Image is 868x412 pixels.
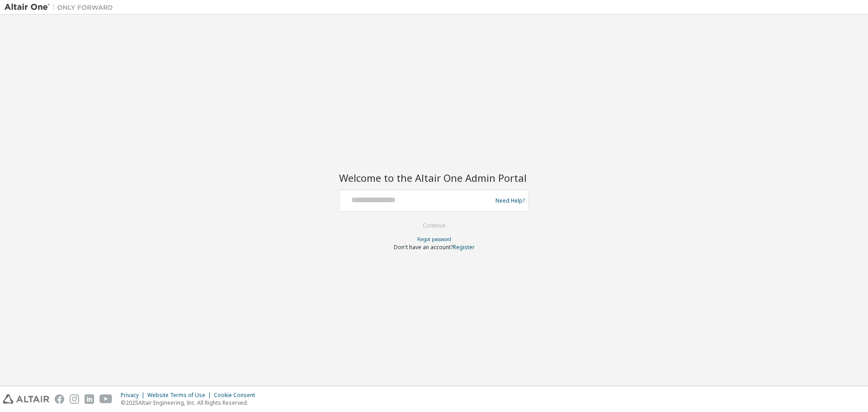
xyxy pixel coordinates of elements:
div: Cookie Consent [214,392,260,399]
a: Register [453,243,475,251]
img: Altair One [5,3,118,12]
img: youtube.svg [99,394,113,404]
div: Website Terms of Use [147,392,214,399]
h2: Welcome to the Altair One Admin Portal [339,171,529,184]
img: instagram.svg [70,394,79,404]
a: Need Help? [495,200,525,201]
img: linkedin.svg [85,394,94,404]
a: Forgot password [417,236,451,242]
p: © 2025 Altair Engineering, Inc. All Rights Reserved. [121,399,260,407]
img: facebook.svg [55,394,64,404]
span: Don't have an account? [394,243,453,251]
img: altair_logo.svg [3,394,49,404]
div: Privacy [121,392,147,399]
